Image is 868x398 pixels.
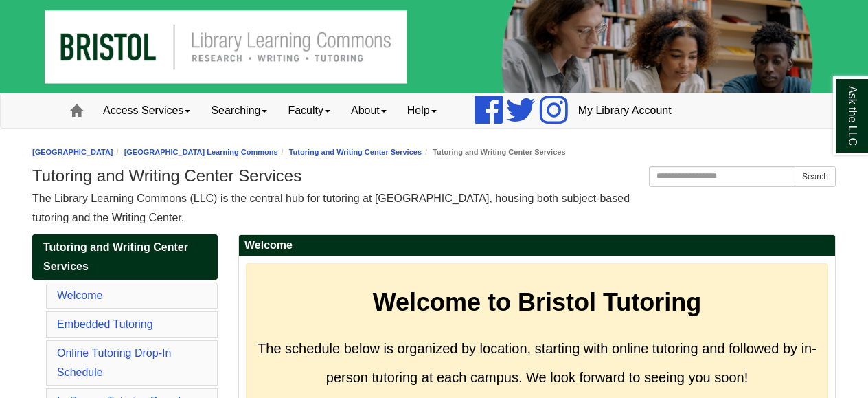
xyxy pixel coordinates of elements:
strong: Welcome to Bristol Tutoring [373,288,702,316]
a: Access Services [93,93,201,128]
span: The Library Learning Commons (LLC) is the central hub for tutoring at [GEOGRAPHIC_DATA], housing ... [32,192,630,223]
button: Search [795,166,836,187]
a: [GEOGRAPHIC_DATA] Learning Commons [124,148,278,156]
a: My Library Account [568,93,682,128]
a: Searching [201,93,277,128]
a: Faculty [277,93,341,128]
a: Tutoring and Writing Center Services [32,234,218,280]
a: [GEOGRAPHIC_DATA] [32,148,113,156]
nav: breadcrumb [32,146,836,159]
span: Tutoring and Writing Center Services [43,241,188,272]
a: Tutoring and Writing Center Services [289,148,422,156]
a: Welcome [57,289,102,301]
a: Online Tutoring Drop-In Schedule [57,347,171,378]
a: Embedded Tutoring [57,318,153,330]
li: Tutoring and Writing Center Services [422,146,565,159]
a: Help [397,93,447,128]
h2: Welcome [239,235,835,256]
h1: Tutoring and Writing Center Services [32,166,836,186]
a: About [341,93,397,128]
span: The schedule below is organized by location, starting with online tutoring and followed by in-per... [258,341,816,385]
